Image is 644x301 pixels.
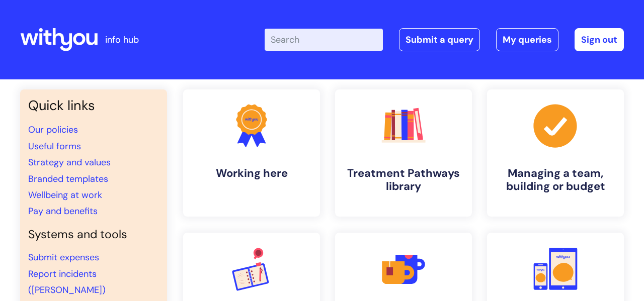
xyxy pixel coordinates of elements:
h4: Systems and tools [28,228,159,242]
a: Managing a team, building or budget [487,89,624,217]
a: Sign out [575,28,624,51]
a: Working here [183,89,320,217]
a: My queries [496,28,558,51]
h4: Managing a team, building or budget [495,167,616,193]
p: info hub [105,32,139,48]
a: Branded templates [28,173,108,185]
a: Report incidents ([PERSON_NAME]) [28,268,106,296]
h4: Working here [191,167,312,180]
a: Wellbeing at work [28,189,102,201]
a: Our policies [28,124,78,136]
a: Submit a query [399,28,480,51]
div: | - [265,28,624,51]
h4: Treatment Pathways library [343,167,464,193]
a: Treatment Pathways library [335,89,472,217]
a: Useful forms [28,140,81,152]
a: Submit expenses [28,251,99,263]
h3: Quick links [28,97,159,114]
a: Strategy and values [28,156,111,168]
input: Search [265,29,383,51]
a: Pay and benefits [28,205,98,217]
